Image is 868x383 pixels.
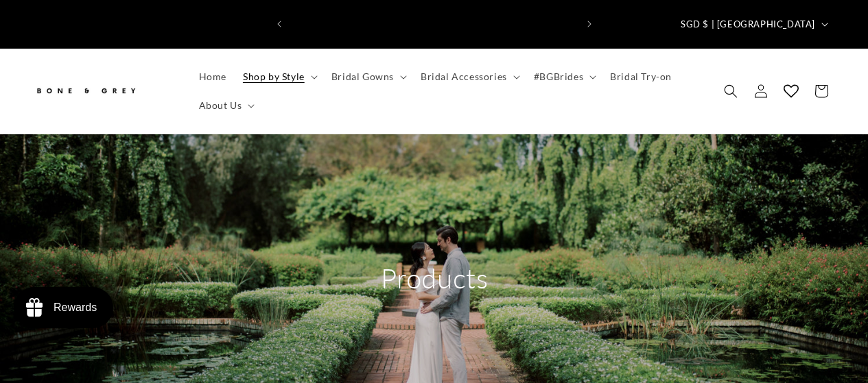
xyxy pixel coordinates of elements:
summary: Bridal Accessories [412,62,526,91]
a: Home [191,62,235,91]
img: Bone and Grey Bridal [34,79,137,102]
summary: #BGBrides [526,62,602,91]
span: Shop by Style [243,71,305,83]
span: SGD $ | [GEOGRAPHIC_DATA] [681,18,815,32]
span: About Us [199,99,242,112]
button: SGD $ | [GEOGRAPHIC_DATA] [672,11,834,37]
span: Bridal Accessories [421,71,507,83]
summary: Bridal Gowns [323,62,412,91]
span: Bridal Try-on [610,71,672,83]
summary: About Us [191,91,261,120]
span: #BGBrides [534,71,583,83]
span: Home [199,71,226,83]
summary: Search [716,76,746,106]
a: Bridal Try-on [602,62,680,91]
summary: Shop by Style [235,62,323,91]
button: Next announcement [574,11,605,37]
span: Bridal Gowns [331,71,394,83]
a: Bone and Grey Bridal [30,75,177,108]
h2: Products [304,260,565,296]
button: Previous announcement [264,11,294,37]
div: Rewards [54,301,97,314]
